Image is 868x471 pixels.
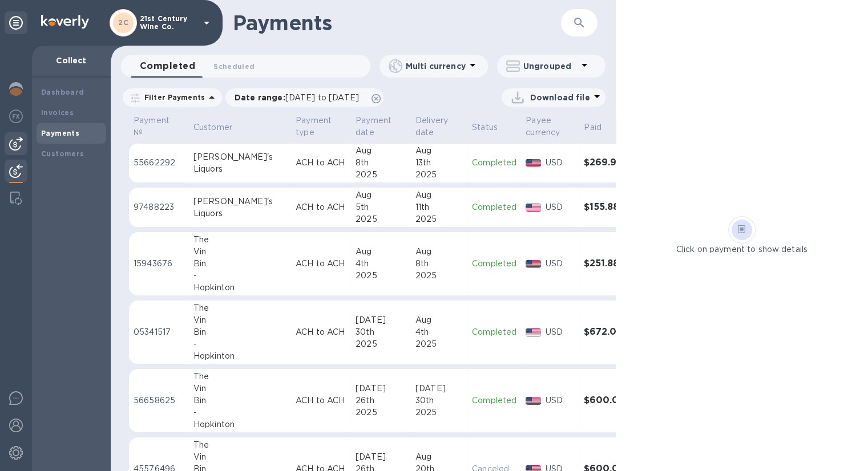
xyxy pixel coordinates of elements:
[193,338,286,350] div: -
[546,157,575,169] p: USD
[193,326,286,338] div: Bin
[546,201,575,213] p: USD
[415,189,463,201] div: Aug
[193,270,286,282] div: -
[612,18,868,471] iframe: Chat Widget
[584,327,625,338] h3: $672.00
[5,11,27,34] div: Unpin categories
[415,451,463,463] div: Aug
[193,407,286,419] div: -
[472,121,512,133] span: Status
[415,395,463,407] div: 30th
[134,258,184,270] p: 15943676
[41,108,74,117] b: Invoices
[41,149,84,158] b: Customers
[134,201,184,213] p: 97488223
[356,407,406,419] div: 2025
[546,395,575,407] p: USD
[415,246,463,258] div: Aug
[296,201,346,213] p: ACH to ACH
[472,395,516,407] p: Completed
[526,397,541,405] img: USD
[356,258,406,270] div: 4th
[530,92,590,103] p: Download file
[356,338,406,350] div: 2025
[356,270,406,282] div: 2025
[356,451,406,463] div: [DATE]
[472,157,516,169] p: Completed
[193,314,286,326] div: Vin
[356,246,406,258] div: Aug
[415,115,448,139] p: Delivery date
[193,258,286,270] div: Bin
[472,258,516,270] p: Completed
[356,213,406,225] div: 2025
[356,189,406,201] div: Aug
[356,157,406,169] div: 8th
[193,350,286,362] div: Hopkinton
[526,204,541,212] img: USD
[356,314,406,326] div: [DATE]
[193,419,286,431] div: Hopkinton
[41,88,84,96] b: Dashboard
[415,326,463,338] div: 4th
[193,151,286,163] div: [PERSON_NAME]'s
[406,60,466,72] p: Multi currency
[134,326,184,338] p: 05341517
[584,157,625,168] h3: $269.94
[356,115,406,139] span: Payment date
[356,383,406,395] div: [DATE]
[584,121,601,133] p: Paid
[134,115,169,139] p: Payment №
[356,145,406,157] div: Aug
[296,115,346,139] span: Payment type
[526,115,560,139] p: Payee currency
[9,109,23,123] img: Foreign exchange
[41,129,79,137] b: Payments
[296,395,346,407] p: ACH to ACH
[235,92,365,103] p: Date range :
[415,258,463,270] div: 8th
[415,314,463,326] div: Aug
[523,60,578,72] p: Ungrouped
[296,157,346,169] p: ACH to ACH
[193,208,286,220] div: Liquors
[193,234,286,246] div: The
[526,159,541,167] img: USD
[193,302,286,314] div: The
[296,258,346,270] p: ACH to ACH
[356,326,406,338] div: 30th
[584,395,625,406] h3: $600.00
[285,93,359,102] span: [DATE] to [DATE]
[415,201,463,213] div: 11th
[356,115,391,139] p: Payment date
[526,260,541,268] img: USD
[584,258,625,269] h3: $251.88
[472,121,498,133] p: Status
[356,169,406,181] div: 2025
[193,371,286,383] div: The
[213,60,255,72] span: Scheduled
[193,282,286,294] div: Hopkinton
[415,338,463,350] div: 2025
[296,326,346,338] p: ACH to ACH
[193,163,286,175] div: Liquors
[193,383,286,395] div: Vin
[546,258,575,270] p: USD
[356,201,406,213] div: 5th
[41,55,102,66] p: Collect
[415,383,463,395] div: [DATE]
[193,395,286,407] div: Bin
[118,18,128,27] b: 2C
[584,121,616,133] span: Paid
[233,11,524,35] h1: Payments
[546,326,575,338] p: USD
[41,15,89,29] img: Logo
[526,115,575,139] span: Payee currency
[134,395,184,407] p: 56658625
[193,451,286,463] div: Vin
[193,121,247,133] span: Customer
[193,121,232,133] p: Customer
[415,145,463,157] div: Aug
